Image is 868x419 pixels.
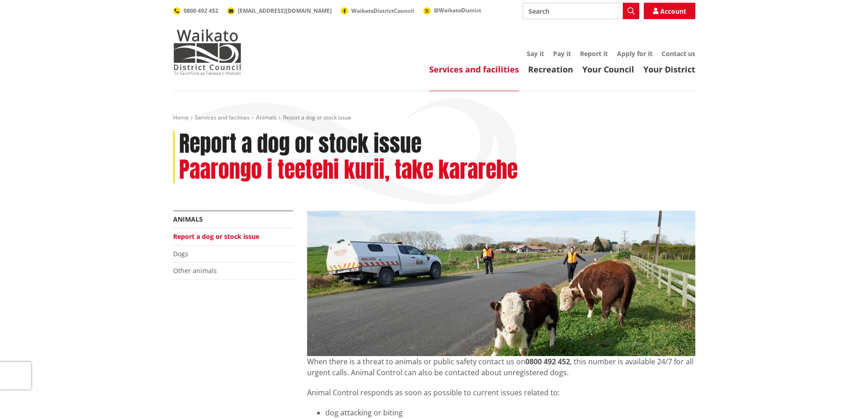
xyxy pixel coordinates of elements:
a: WaikatoDistrictCouncil [341,7,414,15]
a: Account [644,3,695,19]
a: Animals [173,215,203,223]
a: [EMAIL_ADDRESS][DOMAIN_NAME] [227,7,332,15]
span: Report a dog or stock issue [283,114,351,121]
h2: Paarongo i teetehi kurii, take kararehe [179,157,518,183]
a: 0800 492 452 [173,7,218,15]
span: WaikatoDistrictCouncil [351,7,414,15]
a: Your District [643,64,695,75]
a: Services and facilities [195,114,250,121]
img: Waikato District Council - Te Kaunihera aa Takiwaa o Waikato [173,29,241,75]
img: Report-an-animal-issue [307,211,695,356]
a: Your Council [582,64,634,75]
a: Report a dog or stock issue [173,232,259,241]
a: Recreation [528,64,573,75]
input: Search input [523,3,639,19]
a: Apply for it [617,49,652,58]
a: Animals [256,114,277,121]
p: Animal Control responds as soon as possible to current issues related to: [307,387,695,398]
h1: Report a dog or stock issue [179,131,421,157]
a: Say it [527,49,544,58]
span: @WaikatoDistrict [434,6,481,14]
a: @WaikatoDistrict [423,6,481,14]
p: When there is a threat to animals or public safety contact us on , this number is available 24/7 ... [307,356,695,378]
li: dog attacking or biting [325,407,695,418]
span: [EMAIL_ADDRESS][DOMAIN_NAME] [238,7,332,15]
a: Other animals [173,266,217,275]
span: 0800 492 452 [184,7,218,15]
a: Dogs [173,249,188,258]
a: Report it [580,49,608,58]
strong: 0800 492 452 [525,357,570,367]
a: Services and facilities [429,64,519,75]
nav: breadcrumb [173,114,695,122]
a: Contact us [662,49,695,58]
a: Pay it [553,49,571,58]
a: Home [173,114,189,121]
